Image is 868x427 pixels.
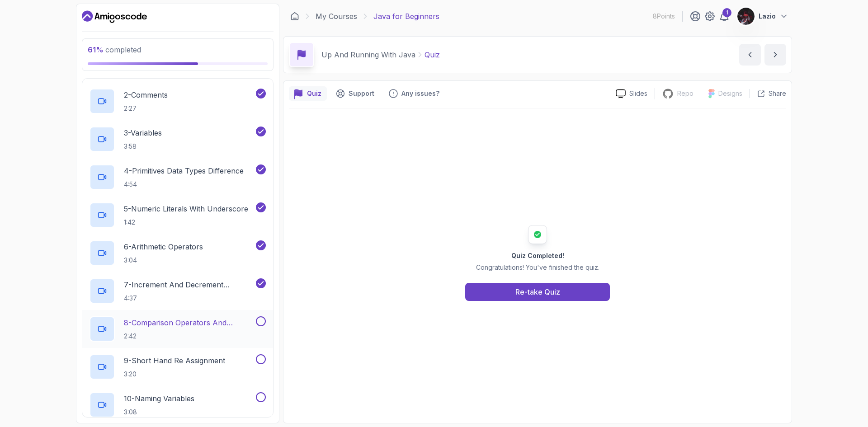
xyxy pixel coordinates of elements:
div: Re-take Quiz [515,286,560,297]
p: 4 - Primitives Data Types Difference [124,165,244,176]
span: 61 % [88,45,104,54]
p: Quiz [425,49,440,60]
p: Any issues? [401,89,439,98]
p: Designs [718,89,742,98]
p: 3:58 [124,142,162,151]
p: 3:08 [124,408,194,417]
button: Share [750,89,786,98]
a: Dashboard [290,12,299,21]
p: Congratulations! You've finished the quiz. [476,263,599,272]
button: 9-Short Hand Re Assignment3:20 [90,354,266,380]
button: 8-Comparison Operators and Booleans2:42 [90,316,266,342]
button: 4-Primitives Data Types Difference4:54 [90,164,266,190]
h2: Quiz Completed! [476,251,599,260]
p: Lazio [759,12,776,21]
p: 8 Points [653,12,675,21]
button: next content [764,44,786,66]
button: previous content [739,44,761,66]
button: 7-Increment And Decrement Operators4:37 [90,278,266,304]
p: 3:20 [124,370,225,379]
a: Dashboard [82,9,147,24]
div: 1 [722,8,731,17]
button: Support button [330,86,380,101]
button: 6-Arithmetic Operators3:04 [90,240,266,266]
p: Java for Beginners [373,11,439,22]
p: 8 - Comparison Operators and Booleans [124,317,254,328]
p: 4:37 [124,294,254,303]
button: quiz button [289,86,327,101]
button: Re-take Quiz [465,283,610,301]
p: 3 - Variables [124,127,162,138]
button: 2-Comments2:27 [90,89,266,114]
p: 2:27 [124,104,168,113]
button: Feedback button [383,86,445,101]
p: 3:04 [124,256,203,265]
a: My Courses [316,11,357,22]
img: user profile image [737,8,755,25]
span: completed [88,45,141,54]
p: Slides [629,89,647,98]
p: 9 - Short Hand Re Assignment [124,355,225,366]
button: 3-Variables3:58 [90,127,266,152]
a: Slides [609,89,655,99]
p: 2:42 [124,332,254,341]
button: 10-Naming Variables3:08 [90,392,266,418]
p: 4:54 [124,180,244,189]
p: 1:42 [124,218,248,227]
button: user profile imageLazio [737,7,788,25]
p: 7 - Increment And Decrement Operators [124,279,254,290]
p: Repo [677,89,693,98]
p: 10 - Naming Variables [124,393,194,404]
p: 2 - Comments [124,89,168,100]
p: Quiz [307,89,321,98]
p: 5 - Numeric Literals With Underscore [124,203,248,214]
button: 5-Numeric Literals With Underscore1:42 [90,202,266,228]
p: Up And Running With Java [321,49,415,60]
p: Share [769,89,786,98]
a: 1 [719,11,730,22]
p: Support [349,89,374,98]
p: 6 - Arithmetic Operators [124,241,203,252]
